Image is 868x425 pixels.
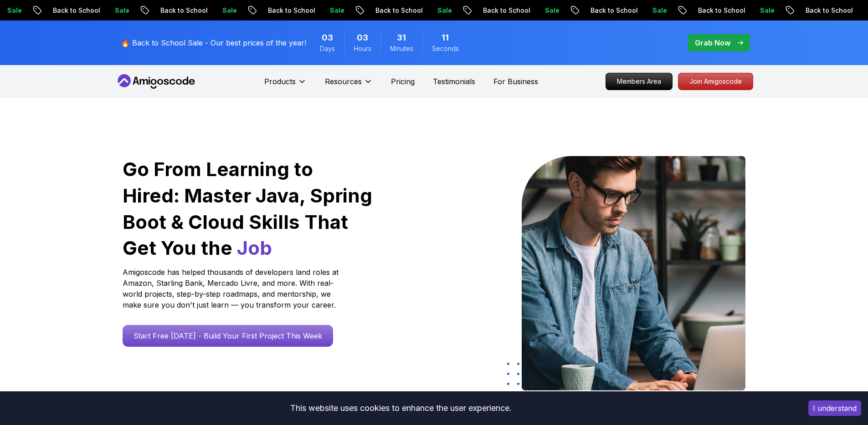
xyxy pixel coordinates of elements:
p: Back to School [691,6,753,15]
button: Accept cookies [808,400,861,416]
p: Sale [108,6,137,15]
p: Sale [215,6,244,15]
p: Back to School [261,6,323,15]
h1: Go From Learning to Hired: Master Java, Spring Boot & Cloud Skills That Get You the [123,156,374,261]
p: Back to School [46,6,108,15]
button: Products [264,76,307,94]
p: Sale [430,6,459,15]
img: hero [522,156,745,390]
p: Sale [645,6,674,15]
p: Join Amigoscode [678,73,753,90]
p: Sale [323,6,352,15]
p: Resources [325,76,362,87]
span: Seconds [432,44,459,53]
span: Hours [354,44,371,53]
p: Back to School [476,6,538,15]
a: Start Free [DATE] - Build Your First Project This Week [123,325,333,347]
p: Members Area [606,73,672,90]
a: Join Amigoscode [678,73,753,90]
p: Sale [538,6,567,15]
span: Job [237,236,272,259]
p: Sale [753,6,782,15]
span: Days [320,44,335,53]
p: Amigoscode has helped thousands of developers land roles at Amazon, Starling Bank, Mercado Livre,... [123,267,341,310]
a: Members Area [606,73,673,90]
span: 11 Seconds [442,31,449,44]
p: Back to School [583,6,645,15]
p: Back to School [153,6,215,15]
span: 31 Minutes [397,31,406,44]
span: Minutes [390,44,413,53]
a: Pricing [391,76,415,87]
button: Resources [325,76,373,94]
span: 3 Days [322,31,333,44]
p: 🔥 Back to School Sale - Our best prices of the year! [121,37,306,48]
p: Back to School [368,6,430,15]
a: Testimonials [433,76,475,87]
a: For Business [493,76,538,87]
p: Grab Now [695,37,730,48]
p: Products [264,76,296,87]
p: Back to School [798,6,860,15]
span: 3 Hours [357,31,368,44]
div: This website uses cookies to enhance the user experience. [7,398,795,418]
